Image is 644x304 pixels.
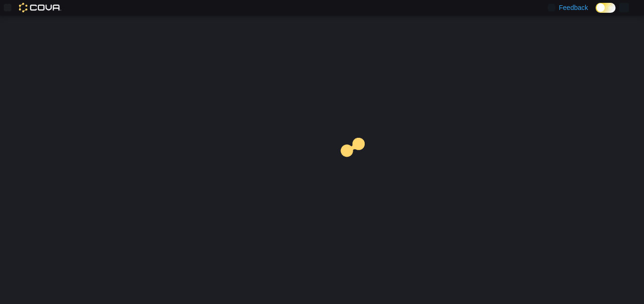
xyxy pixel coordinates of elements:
input: Dark Mode [596,3,616,13]
img: Cova [19,3,61,12]
span: Feedback [559,3,588,12]
img: cova-loader [322,131,393,202]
